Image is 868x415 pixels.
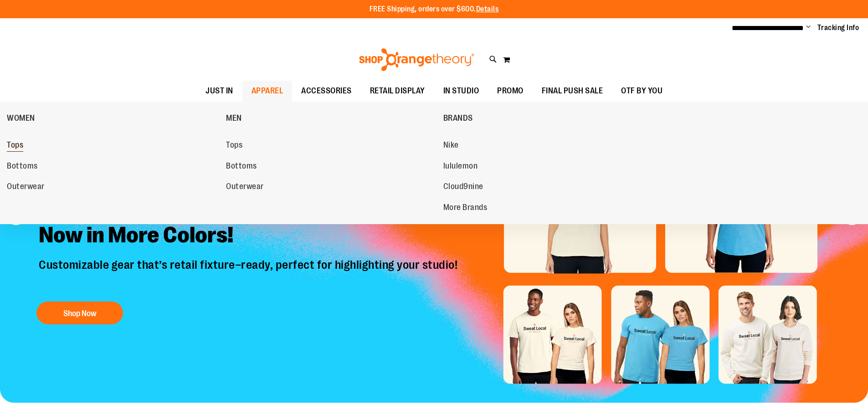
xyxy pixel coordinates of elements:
[443,161,478,173] span: lululemon
[488,81,533,102] a: PROMO
[434,81,488,102] a: IN STUDIO
[361,81,434,102] a: RETAIL DISPLAY
[7,161,38,173] span: Bottoms
[497,81,524,101] span: PROMO
[226,161,257,173] span: Bottoms
[476,5,499,13] a: Details
[7,182,45,193] span: Outerwear
[7,140,23,152] span: Tops
[443,140,459,152] span: Nike
[533,81,612,102] a: FINAL PUSH SALE
[443,203,488,214] span: More Brands
[443,113,473,125] span: BRANDS
[443,81,479,101] span: IN STUDIO
[252,81,283,101] span: APPAREL
[370,4,499,15] p: FREE Shipping, orders over $600.
[817,23,859,33] a: Tracking Info
[226,182,264,193] span: Outerwear
[806,23,811,32] button: Account menu
[226,140,242,152] span: Tops
[32,187,467,328] a: Introducing 5 New City Styles -Now in More Colors! Customizable gear that’s retail fixture–ready,...
[612,81,672,102] a: OTF BY YOU
[226,106,438,130] a: MEN
[205,81,233,101] span: JUST IN
[7,106,221,130] a: WOMEN
[443,182,483,193] span: Cloud9nine
[370,81,425,101] span: RETAIL DISPLAY
[226,113,242,125] span: MEN
[36,302,123,324] button: Shop Now
[301,81,352,101] span: ACCESSORIES
[542,81,603,101] span: FINAL PUSH SALE
[292,81,361,102] a: ACCESSORIES
[242,81,293,102] a: APPAREL
[358,48,476,71] img: Shop Orangetheory
[196,81,242,102] a: JUST IN
[443,106,658,130] a: BRANDS
[621,81,663,101] span: OTF BY YOU
[32,257,467,292] p: Customizable gear that’s retail fixture–ready, perfect for highlighting your studio!
[7,113,35,125] span: WOMEN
